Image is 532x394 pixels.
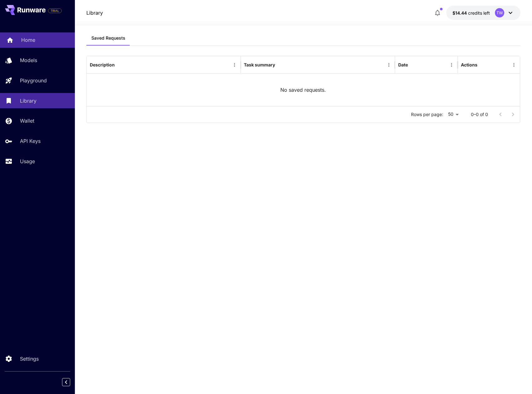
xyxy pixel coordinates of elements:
[447,61,456,69] button: Menu
[48,8,61,13] span: TRIAL
[276,61,284,69] button: Sort
[62,378,70,386] button: Collapse sidebar
[411,111,443,118] p: Rows per page:
[446,6,520,20] button: $14.4416TW
[20,56,37,64] p: Models
[91,35,125,41] span: Saved Requests
[86,9,103,17] a: Library
[20,158,35,165] p: Usage
[384,61,393,69] button: Menu
[471,111,488,118] p: 0–0 of 0
[86,9,103,17] nav: breadcrumb
[495,8,504,17] div: TW
[452,10,490,16] div: $14.4416
[452,10,468,16] span: $14.44
[468,10,490,16] span: credits left
[230,61,239,69] button: Menu
[446,110,461,119] div: 50
[20,117,34,124] p: Wallet
[510,61,518,69] button: Menu
[115,61,124,69] button: Sort
[48,7,62,14] span: Add your payment card to enable full platform functionality.
[90,62,115,67] div: Description
[20,77,47,84] p: Playground
[20,137,41,145] p: API Keys
[67,377,75,388] div: Collapse sidebar
[20,97,36,105] p: Library
[461,62,477,67] div: Actions
[409,61,417,69] button: Sort
[280,86,326,94] p: No saved requests.
[20,355,39,362] p: Settings
[21,36,35,44] p: Home
[398,62,408,67] div: Date
[244,62,275,67] div: Task summary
